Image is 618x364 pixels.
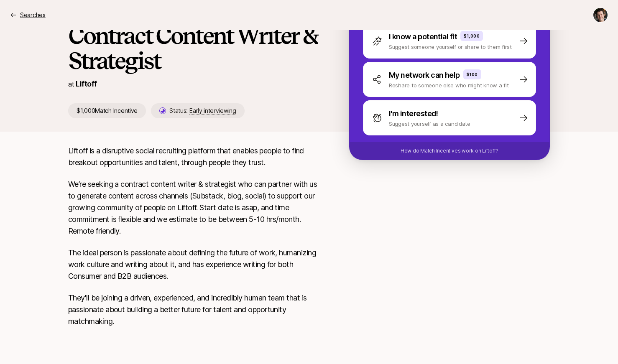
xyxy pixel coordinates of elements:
p: My network can help [389,69,460,81]
p: $100 [467,71,478,78]
p: I know a potential fit [389,31,457,43]
p: $1,000 [464,33,480,39]
p: They'll be joining a driven, experienced, and incredibly human team that is passionate about buil... [68,292,322,327]
p: Liftoff [76,78,97,90]
p: The ideal person is passionate about defining the future of work, humanizing work culture and wri... [68,247,322,282]
p: Suggest yourself as a candidate [389,120,470,128]
span: Early interviewing [189,107,236,115]
p: How do Match Incentives work on Liftoff? [401,147,498,155]
p: Status: [169,106,236,116]
p: at [68,79,74,89]
p: Liftoff is a disruptive social recruiting platform that enables people to find breakout opportuni... [68,145,322,168]
p: Suggest someone yourself or share to them first [389,43,512,51]
img: Luke Chatelain [593,8,608,22]
h1: Contract Content Writer & Strategist [68,23,322,73]
p: Searches [20,10,46,20]
p: I'm interested! [389,108,438,120]
p: Reshare to someone else who might know a fit [389,81,509,89]
p: $1,000 Match Incentive [68,103,146,118]
p: We’re seeking a contract content writer & strategist who can partner with us to generate content ... [68,178,322,237]
button: Luke Chatelain [593,8,608,23]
